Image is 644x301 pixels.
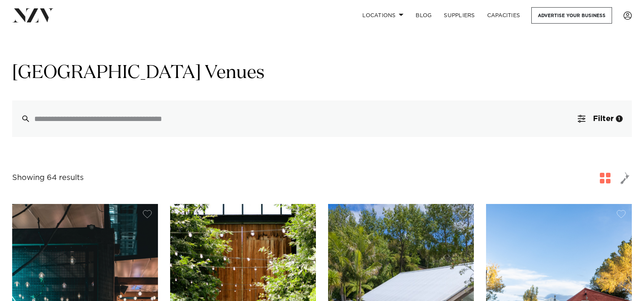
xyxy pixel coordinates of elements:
[410,7,438,24] a: BLOG
[616,115,623,122] div: 1
[12,8,54,22] img: nzv-logo.png
[12,172,84,184] div: Showing 64 results
[531,7,612,24] a: Advertise your business
[438,7,481,24] a: SUPPLIERS
[569,100,632,137] button: Filter1
[593,115,614,123] span: Filter
[481,7,526,24] a: Capacities
[12,61,632,85] h1: [GEOGRAPHIC_DATA] Venues
[356,7,410,24] a: Locations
